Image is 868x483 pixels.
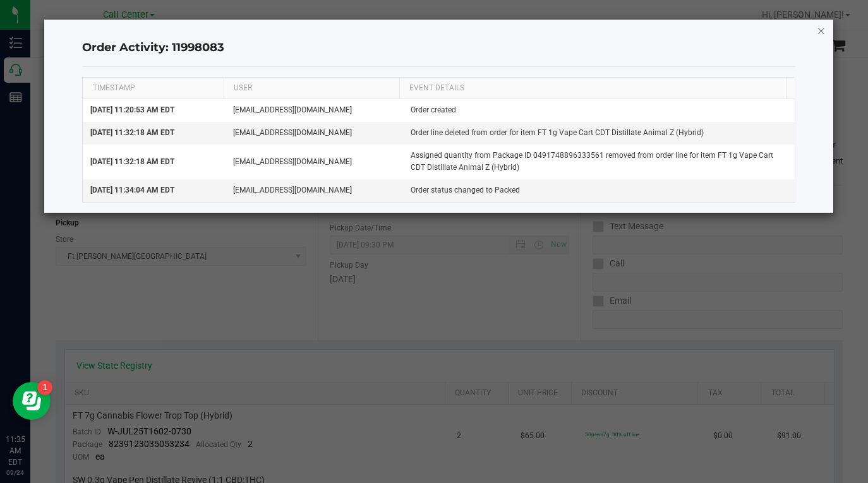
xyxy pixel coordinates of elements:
h4: Order Activity: 11998083 [82,40,795,56]
iframe: Resource center [13,382,51,420]
td: [EMAIL_ADDRESS][DOMAIN_NAME] [226,122,404,145]
td: Order line deleted from order for item FT 1g Vape Cart CDT Distillate Animal Z (Hybrid) [403,122,794,145]
th: USER [224,78,399,99]
span: [DATE] 11:32:18 AM EDT [90,128,174,137]
td: [EMAIL_ADDRESS][DOMAIN_NAME] [226,145,404,179]
span: [DATE] 11:32:18 AM EDT [90,157,174,166]
th: EVENT DETAILS [399,78,786,99]
th: TIMESTAMP [83,78,223,99]
td: Order created [403,99,794,122]
span: [DATE] 11:20:53 AM EDT [90,105,174,114]
td: [EMAIL_ADDRESS][DOMAIN_NAME] [226,179,404,201]
td: Order status changed to Packed [403,179,794,201]
td: Assigned quantity from Package ID 0491748896333561 removed from order line for item FT 1g Vape Ca... [403,145,794,179]
span: [DATE] 11:34:04 AM EDT [90,186,174,194]
td: [EMAIL_ADDRESS][DOMAIN_NAME] [226,99,404,122]
iframe: Resource center unread badge [37,380,52,395]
